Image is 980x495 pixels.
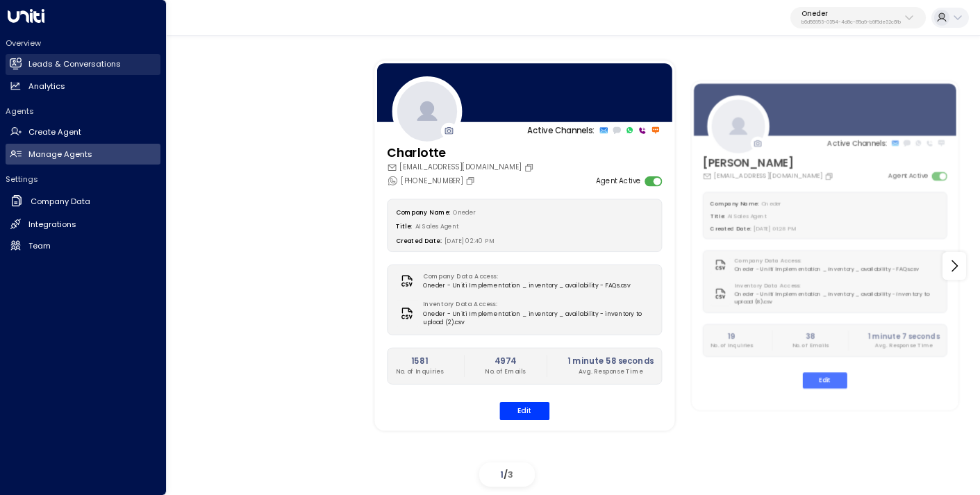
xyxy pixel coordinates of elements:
label: Agent Active [596,176,641,186]
a: Company Data [6,190,160,213]
span: 1 [500,469,504,480]
a: Analytics [6,76,160,97]
label: Title: [710,212,724,219]
label: Company Data Access: [734,257,914,265]
h2: 1581 [396,355,443,367]
div: / [479,462,535,487]
button: Edit [802,372,847,388]
h2: Team [28,240,51,252]
p: Active Channels: [827,137,887,148]
p: No. of Inquiries [710,341,752,349]
button: Edit [499,402,549,420]
label: Title: [396,222,412,230]
h2: Leads & Conversations [28,58,121,70]
h3: [PERSON_NAME] [702,156,835,171]
a: Team [6,235,160,256]
h2: Integrations [28,219,76,230]
h2: Settings [6,174,160,185]
h2: Company Data [31,196,90,208]
h2: 4974 [485,355,526,367]
span: Oneder - Uniti Implementation _ inventory _ availability - inventory to upload (2).csv [423,309,654,327]
span: 3 [508,469,513,480]
a: Integrations [6,214,160,235]
h2: Manage Agents [28,149,92,160]
a: Manage Agents [6,144,160,165]
h2: 19 [710,330,752,341]
span: Oneder - Uniti Implementation _ inventory _ availability - inventory to upload (8).csv [734,290,939,306]
button: Onederb6d56953-0354-4d8c-85a9-b9f5de32c6fb [790,7,926,29]
h2: 1 minute 7 seconds [867,330,939,341]
p: Avg. Response Time [867,341,939,349]
h3: Charlotte [387,144,536,162]
p: Avg. Response Time [567,367,654,376]
div: [PHONE_NUMBER] [387,175,478,186]
span: Oneder - Uniti Implementation _ inventory _ availability - FAQs.csv [423,281,631,290]
span: Oneder [761,200,781,207]
span: AI Sales Agent [727,212,766,219]
h2: Create Agent [28,126,81,138]
label: Created Date: [710,225,750,232]
h2: Overview [6,37,160,49]
label: Company Name: [396,208,450,217]
span: Oneder - Uniti Implementation _ inventory _ availability - FAQs.csv [734,265,919,274]
p: No. of Emails [485,367,526,376]
h2: 38 [792,330,828,341]
label: Agent Active [888,171,929,181]
div: [EMAIL_ADDRESS][DOMAIN_NAME] [702,171,835,181]
button: Copy [465,176,478,185]
label: Inventory Data Access: [734,282,935,290]
a: Create Agent [6,122,160,143]
button: Copy [824,171,836,181]
span: [DATE] 01:28 PM [754,225,797,232]
div: [EMAIL_ADDRESS][DOMAIN_NAME] [387,162,536,173]
label: Created Date: [396,236,442,244]
p: Active Channels: [527,124,595,136]
label: Company Data Access: [423,272,626,281]
label: Company Name: [710,200,758,207]
p: b6d56953-0354-4d8c-85a9-b9f5de32c6fb [802,19,901,25]
p: No. of Emails [792,341,828,349]
span: Oneder [453,208,475,217]
p: Oneder [802,10,901,18]
label: Inventory Data Access: [423,300,649,309]
h2: 1 minute 58 seconds [567,355,654,367]
h2: Agents [6,106,160,117]
h2: Analytics [28,81,65,92]
p: No. of Inquiries [396,367,443,376]
span: AI Sales Agent [415,222,459,230]
button: Copy [524,162,536,172]
a: Leads & Conversations [6,54,160,75]
span: [DATE] 02:40 PM [445,236,495,244]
